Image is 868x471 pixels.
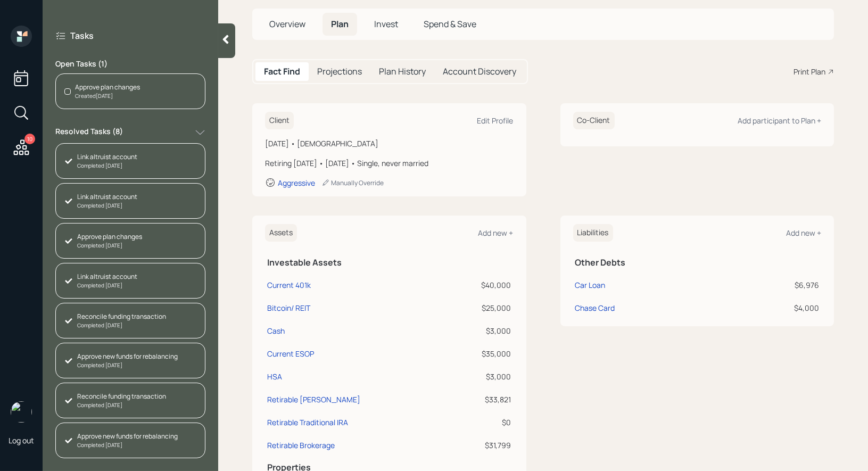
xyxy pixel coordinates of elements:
div: $0 [451,417,511,428]
div: Created [DATE] [75,92,140,100]
div: Completed [DATE] [77,162,137,170]
div: Add new + [478,228,514,238]
div: Completed [DATE] [77,401,166,409]
h6: Assets [265,224,297,242]
div: Manually Override [321,178,384,187]
h5: Account Discovery [443,67,516,77]
div: 10 [24,134,35,144]
div: Retiring [DATE] • [DATE] • Single, never married [265,158,514,169]
div: Completed [DATE] [77,282,137,290]
div: HSA [267,371,282,382]
div: Approve new funds for rebalancing [77,352,178,361]
label: Resolved Tasks ( 8 ) [55,126,123,139]
div: $40,000 [451,279,511,291]
div: Link altruist account [77,192,137,202]
div: Cash [267,325,285,336]
div: Completed [DATE] [77,441,178,449]
div: Retirable [PERSON_NAME] [267,394,360,405]
h6: Co-Client [573,112,615,129]
div: Completed [DATE] [77,321,166,329]
h5: Plan History [379,67,426,77]
div: Completed [DATE] [77,242,142,250]
div: Add participant to Plan + [738,115,821,126]
span: Spend & Save [424,18,476,30]
div: Retirable Traditional IRA [267,417,348,428]
div: $35,000 [451,348,511,359]
h5: Investable Assets [267,258,511,268]
div: Log out [9,435,34,445]
label: Tasks [70,30,94,42]
div: Edit Profile [477,115,514,126]
div: $25,000 [451,302,511,313]
div: Link altruist account [77,272,137,282]
div: Chase Card [575,302,615,313]
div: Completed [DATE] [77,361,178,369]
div: Completed [DATE] [77,202,137,210]
div: Approve plan changes [75,82,140,92]
h5: Projections [317,67,362,77]
div: Reconcile funding transaction [77,392,166,401]
div: Approve new funds for rebalancing [77,432,178,441]
div: $33,821 [451,394,511,405]
div: Link altruist account [77,152,137,162]
h5: Other Debts [575,258,820,268]
h6: Liabilities [573,224,613,242]
div: Add new + [786,228,821,238]
div: Print Plan [793,66,825,77]
div: $31,799 [451,440,511,451]
div: Reconcile funding transaction [77,312,166,321]
div: $4,000 [724,302,819,313]
h6: Client [265,112,294,129]
label: Open Tasks ( 1 ) [55,59,205,69]
img: treva-nostdahl-headshot.png [11,401,32,423]
div: Retirable Brokerage [267,440,335,451]
div: Approve plan changes [77,232,142,242]
div: [DATE] • [DEMOGRAPHIC_DATA] [265,138,514,149]
span: Plan [331,18,349,30]
span: Invest [374,18,398,30]
span: Overview [269,18,305,30]
div: $3,000 [451,371,511,382]
div: Current ESOP [267,348,314,359]
div: $3,000 [451,325,511,336]
div: Car Loan [575,279,606,291]
div: $6,976 [724,279,819,291]
h5: Fact Find [264,67,300,77]
div: Current 401k [267,279,311,291]
div: Bitcoin/ REIT [267,302,310,313]
div: Aggressive [278,178,315,188]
